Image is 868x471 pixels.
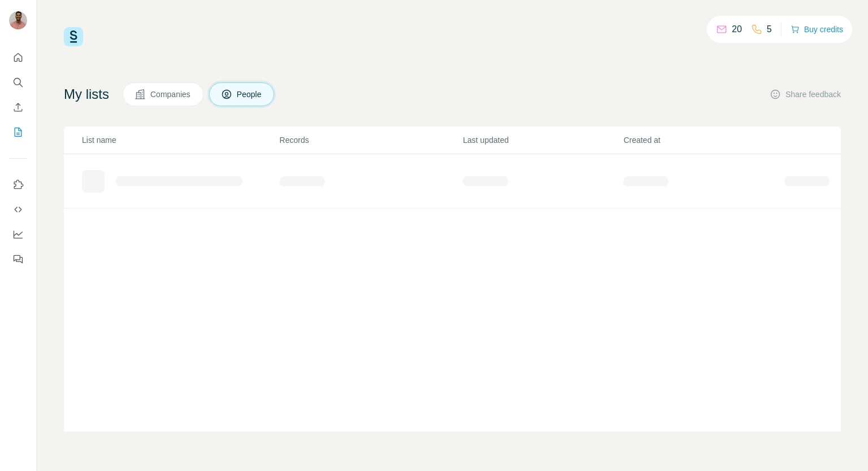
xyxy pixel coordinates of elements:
[280,134,462,146] p: Records
[64,85,109,103] h4: My lists
[150,89,192,100] span: Companies
[623,134,783,146] p: Created at
[463,134,622,146] p: Last updated
[767,23,772,36] p: 5
[9,47,27,68] button: Quick start
[770,89,841,100] button: Share feedback
[82,134,279,146] p: List name
[9,249,27,269] button: Feedback
[9,122,27,142] button: My lists
[9,97,27,117] button: Enrich CSV
[237,89,263,100] span: People
[9,224,27,245] button: Dashboard
[732,23,742,36] p: 20
[9,199,27,220] button: Use Surfe API
[9,11,27,29] img: Avatar
[9,72,27,93] button: Search
[9,175,27,195] button: Use Surfe on LinkedIn
[64,27,83,46] img: Surfe Logo
[791,21,843,37] button: Buy credits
